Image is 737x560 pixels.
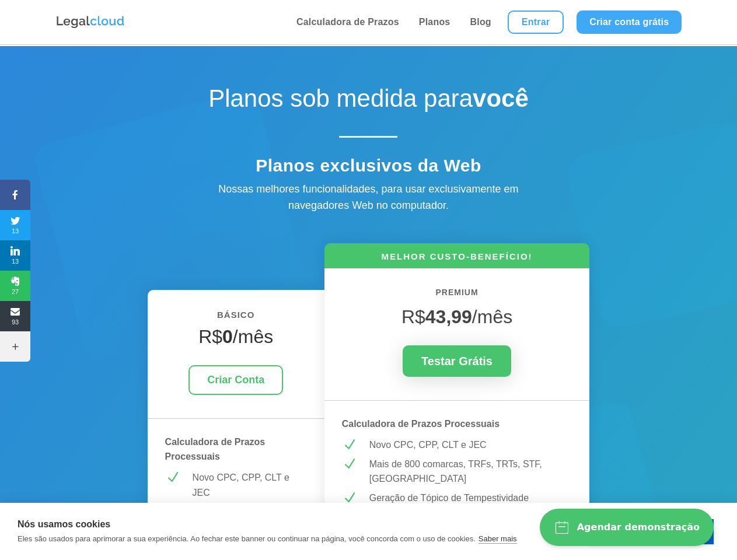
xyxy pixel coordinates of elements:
[165,325,307,353] h4: R$ /mês
[342,457,357,471] span: N
[165,307,307,328] h6: BÁSICO
[164,84,572,119] h1: Planos sob medida para
[55,15,125,30] img: Logo da Legalcloud
[342,437,357,452] span: N
[369,457,572,487] p: Mais de 800 comarcas, TRFs, TRTs, STF, [GEOGRAPHIC_DATA]
[188,365,283,395] a: Criar Conta
[324,250,590,268] h6: MELHOR CUSTO-BENEFÍCIO!
[473,85,529,112] strong: você
[342,286,572,306] h6: PREMIUM
[403,345,511,377] a: Testar Grátis
[18,519,110,529] strong: Nós usamos cookies
[193,470,307,500] p: Novo CPC, CPP, CLT e JEC
[425,306,472,327] strong: 43,99
[165,437,266,462] strong: Calculadora de Prazos Processuais
[18,534,476,543] p: Eles são usados para aprimorar a sua experiência. Ao fechar este banner ou continuar na página, v...
[164,155,572,182] h4: Planos exclusivos da Web
[222,326,233,347] strong: 0
[342,491,357,505] span: N
[369,437,572,453] p: Novo CPC, CPP, CLT e JEC
[342,419,500,429] strong: Calculadora de Prazos Processuais
[577,10,682,34] a: Criar conta grátis
[193,181,543,215] div: Nossas melhores funcionalidades, para usar exclusivamente em navegadores Web no computador.
[508,10,564,34] a: Entrar
[478,534,517,544] a: Saber mais
[165,470,180,485] span: N
[401,306,512,327] span: R$ /mês
[369,491,572,506] p: Geração de Tópico de Tempestividade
